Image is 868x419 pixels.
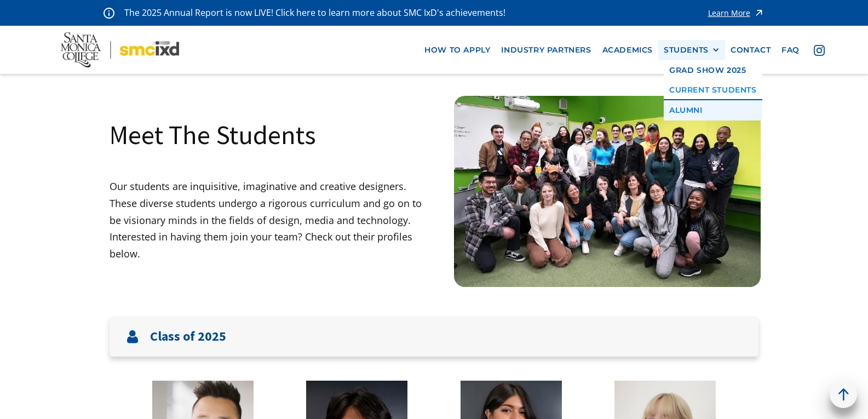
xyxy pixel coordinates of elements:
img: icon - arrow - alert [754,5,764,20]
a: contact [725,40,776,60]
a: Alumni [664,100,762,120]
a: back to top [830,381,857,408]
nav: STUDENTS [664,60,762,120]
img: icon - information - alert [104,7,114,19]
a: Learn More [708,5,764,20]
h3: Class of 2025 [150,329,226,345]
p: Our students are inquisitive, imaginative and creative designers. These diverse students undergo ... [110,178,434,262]
a: Academics [597,40,658,60]
h1: Meet The Students [110,118,316,152]
p: The 2025 Annual Report is now LIVE! Click here to learn more about SMC IxD's achievements! [124,5,507,20]
a: how to apply [419,40,496,60]
img: icon - instagram [814,45,825,56]
a: faq [776,40,805,60]
img: Santa Monica College IxD Students engaging with industry [454,96,761,287]
div: STUDENTS [664,45,709,55]
a: industry partners [496,40,596,60]
img: Santa Monica College - SMC IxD logo [61,32,179,67]
div: Learn More [708,9,750,17]
a: Current Students [664,80,762,100]
a: GRAD SHOW 2025 [664,60,762,81]
img: User icon [126,330,139,343]
div: STUDENTS [664,45,720,55]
